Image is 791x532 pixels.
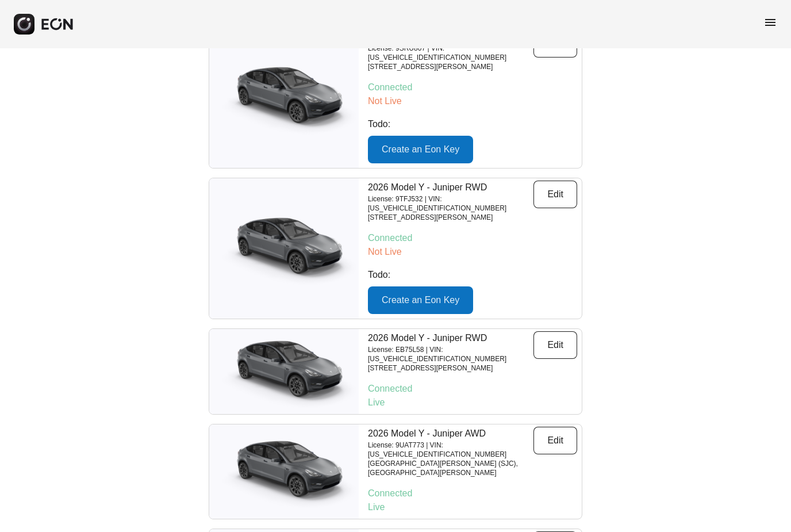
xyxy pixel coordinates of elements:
[368,487,577,501] p: Connected
[368,195,533,213] p: License: 9TFJ532 | VIN: [US_VEHICLE_IDENTIFICATION_NUMBER]
[368,95,577,109] p: Not Live
[209,435,359,510] img: car
[368,501,577,515] p: Live
[368,181,533,195] p: 2026 Model Y - Juniper RWD
[368,332,533,346] p: 2026 Model Y - Juniper RWD
[368,364,533,373] p: [STREET_ADDRESS][PERSON_NAME]
[368,287,473,315] button: Create an Eon Key
[209,335,359,409] img: car
[368,232,577,246] p: Connected
[368,118,577,132] p: Todo:
[368,44,533,63] p: License: 9SRU807 | VIN: [US_VEHICLE_IDENTIFICATION_NUMBER]
[368,460,533,478] p: [GEOGRAPHIC_DATA][PERSON_NAME] (SJC), [GEOGRAPHIC_DATA][PERSON_NAME]
[763,16,777,29] span: menu
[368,213,533,223] p: [STREET_ADDRESS][PERSON_NAME]
[368,396,577,410] p: Live
[209,212,359,286] img: car
[368,427,533,441] p: 2026 Model Y - Juniper AWD
[533,332,577,359] button: Edit
[368,246,577,259] p: Not Live
[533,181,577,209] button: Edit
[368,441,533,460] p: License: 9UAT773 | VIN: [US_VEHICLE_IDENTIFICATION_NUMBER]
[368,382,577,396] p: Connected
[368,63,533,72] p: [STREET_ADDRESS][PERSON_NAME]
[368,136,473,164] button: Create an Eon Key
[209,61,359,136] img: car
[368,81,577,95] p: Connected
[368,269,577,282] p: Todo:
[368,346,533,364] p: License: EB75L58 | VIN: [US_VEHICLE_IDENTIFICATION_NUMBER]
[533,427,577,455] button: Edit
